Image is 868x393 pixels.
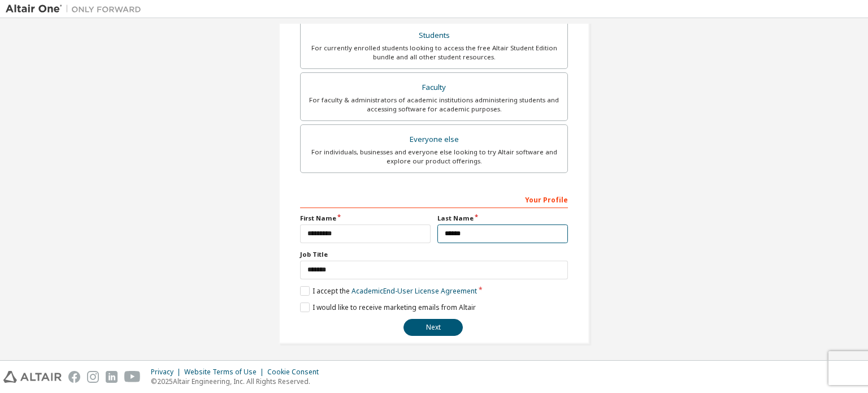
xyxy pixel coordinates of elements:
[307,80,561,96] div: Faculty
[267,368,325,377] div: Cookie Consent
[151,368,184,377] div: Privacy
[300,190,568,208] div: Your Profile
[300,250,568,259] label: Job Title
[151,377,325,386] p: © 2025 Altair Engineering, Inc. All Rights Reserved.
[307,44,561,62] div: For currently enrolled students looking to access the free Altair Student Edition bundle and all ...
[307,148,561,166] div: For individuals, businesses and everyone else looking to try Altair software and explore our prod...
[124,371,141,383] img: youtube.svg
[403,319,463,336] button: Next
[351,286,477,296] a: Academic End-User License Agreement
[307,132,561,148] div: Everyone else
[437,214,568,223] label: Last Name
[184,368,267,377] div: Website Terms of Use
[68,371,80,383] img: facebook.svg
[3,371,62,383] img: altair_logo.svg
[300,286,477,296] label: I accept the
[106,371,118,383] img: linkedin.svg
[6,3,147,15] img: Altair One
[307,96,561,114] div: For faculty & administrators of academic institutions administering students and accessing softwa...
[300,303,476,312] label: I would like to receive marketing emails from Altair
[307,28,561,44] div: Students
[87,371,99,383] img: instagram.svg
[300,214,431,223] label: First Name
